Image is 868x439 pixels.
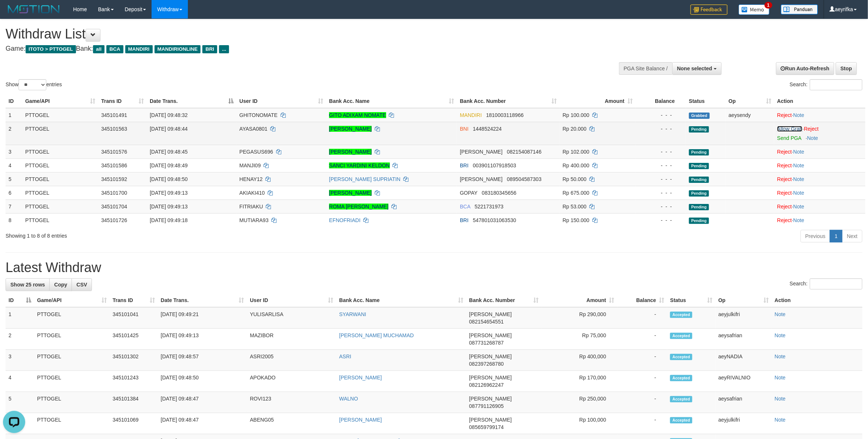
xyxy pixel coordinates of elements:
a: Note [794,112,805,118]
td: Rp 290,000 [542,307,617,329]
td: PTTOGEL [22,158,98,172]
input: Search: [810,79,862,90]
span: AKIAKI410 [239,190,265,196]
td: 4 [6,371,34,392]
td: 345101041 [110,307,158,329]
span: Copy 547801031063530 to clipboard [473,217,516,223]
span: Copy 082154654551 to clipboard [469,319,504,325]
th: Amount: activate to sort column ascending [542,294,617,307]
span: Grabbed [689,113,710,119]
span: [DATE] 09:48:44 [150,126,188,132]
a: Note [794,176,805,182]
div: Showing 1 to 8 of 8 entries [6,229,356,239]
th: Op: activate to sort column ascending [726,94,774,108]
a: [PERSON_NAME] [329,149,372,155]
td: [DATE] 09:48:47 [158,413,247,434]
span: Copy 082126962247 to clipboard [469,382,504,388]
a: Reject [777,176,792,182]
a: Note [807,135,818,141]
a: [PERSON_NAME] [339,375,382,381]
td: 2 [6,122,22,145]
span: BCA [106,45,123,53]
span: MANJI09 [239,162,261,168]
span: Copy 087731268787 to clipboard [469,340,504,346]
td: [DATE] 09:48:47 [158,392,247,413]
span: 345101563 [101,126,127,132]
a: GITO ADIXAM NOMATE [329,112,386,118]
span: [PERSON_NAME] [469,311,512,317]
td: [DATE] 09:48:50 [158,371,247,392]
td: - [617,329,667,350]
td: 1 [6,307,34,329]
label: Search: [790,79,862,90]
td: · [774,158,865,172]
td: Rp 250,000 [542,392,617,413]
span: Copy 1810003118966 to clipboard [486,112,524,118]
td: aeysafrian [715,392,772,413]
span: Copy [54,282,67,288]
div: - - - [639,162,683,169]
a: ASRI [339,353,351,359]
a: [PERSON_NAME] [339,417,382,423]
span: Accepted [670,417,692,423]
span: AYASA0801 [239,126,268,132]
span: MANDIRIONLINE [155,45,201,53]
a: Reject [777,112,792,118]
img: Feedback.jpg [690,4,728,15]
span: [DATE] 09:48:50 [150,176,188,182]
td: 345101425 [110,329,158,350]
span: 345101704 [101,204,127,210]
a: Reject [777,149,792,155]
a: Stop [836,62,857,75]
div: - - - [639,217,683,224]
img: panduan.png [781,4,818,14]
div: - - - [639,125,683,133]
span: Accepted [670,396,692,402]
a: Copy [49,278,72,291]
td: · [774,200,865,213]
span: Pending [689,190,709,197]
td: Rp 400,000 [542,350,617,371]
td: 5 [6,172,22,186]
div: - - - [639,175,683,183]
span: [PERSON_NAME] [460,176,503,182]
th: User ID: activate to sort column ascending [236,94,326,108]
a: Note [794,204,805,210]
span: 345101586 [101,162,127,168]
a: Show 25 rows [6,278,50,291]
span: [DATE] 09:49:13 [150,190,188,196]
div: PGA Site Balance / [619,62,672,75]
button: None selected [672,62,722,75]
th: Status [686,94,726,108]
a: Note [794,162,805,168]
span: [PERSON_NAME] [460,149,503,155]
span: Rp 53.000 [563,204,587,210]
span: BNI [460,126,468,132]
a: SYARWANI [339,311,366,317]
a: Reject [777,162,792,168]
a: Note [775,396,786,402]
span: Rp 100.000 [563,112,589,118]
span: [PERSON_NAME] [469,396,512,402]
td: 3 [6,350,34,371]
td: aeyNADIA [715,350,772,371]
a: Note [775,375,786,381]
td: · [774,186,865,200]
th: Status: activate to sort column ascending [667,294,715,307]
td: PTTOGEL [22,186,98,200]
a: Run Auto-Refresh [776,62,834,75]
td: - [617,307,667,329]
span: Copy 083180345656 to clipboard [482,190,516,196]
a: [PERSON_NAME] SUPRIATIN [329,176,401,182]
span: Show 25 rows [10,282,45,288]
span: Copy 087791126905 to clipboard [469,403,504,409]
td: 1 [6,108,22,122]
a: EFNOFRIADI [329,217,361,223]
h1: Withdraw List [6,27,571,41]
span: 345101726 [101,217,127,223]
td: 8 [6,213,22,227]
span: BCA [460,204,470,210]
td: PTTOGEL [34,307,110,329]
th: Bank Acc. Number: activate to sort column ascending [466,294,542,307]
td: · [774,122,865,145]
